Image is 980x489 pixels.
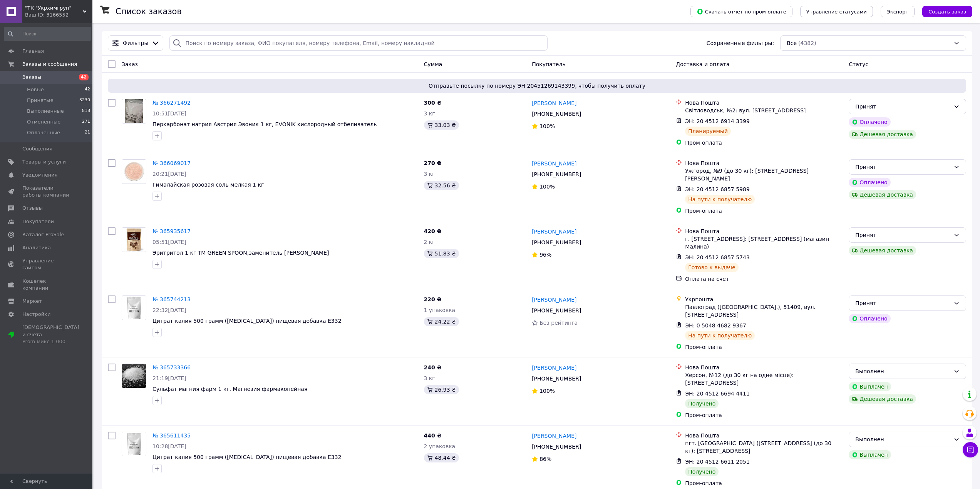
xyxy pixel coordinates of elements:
div: Херсон, №12 (до 30 кг на одне місце): [STREET_ADDRESS] [685,371,843,387]
span: [PHONE_NUMBER] [532,111,581,117]
a: [PERSON_NAME] [532,99,576,107]
span: 22:32[DATE] [152,307,186,313]
a: Сульфат магния фарм 1 кг, Магнезия фармакопейная [152,386,307,392]
span: Управление сайтом [22,257,71,271]
span: 2 упаковка [424,443,456,449]
span: Оплаченные [27,129,60,136]
a: № 365733366 [152,364,191,371]
span: Настройки [22,311,50,318]
div: Світловодськ, №2: вул. [STREET_ADDRESS] [685,107,843,114]
div: Оплачено [849,314,890,323]
input: Поиск [4,27,91,41]
a: Цитрат калия 500 грамм ([MEDICAL_DATA]) пищевая добавка Е332 [152,454,342,460]
div: Нова Пошта [685,432,843,439]
span: ЭН: 0 5048 4682 9367 [685,322,746,329]
span: ЭН: 20 4512 6914 3399 [685,118,750,124]
span: Главная [22,48,44,55]
span: Сообщения [22,145,52,152]
span: Скачать отчет по пром-оплате [697,8,786,15]
h1: Список заказов [116,7,182,16]
input: Поиск по номеру заказа, ФИО покупателя, номеру телефона, Email, номеру накладной [169,35,548,51]
a: Цитрат калия 500 грамм ([MEDICAL_DATA]) пищевая добавка Е332 [152,318,342,324]
span: Экспорт [887,9,908,15]
div: Принят [855,102,950,111]
button: Чат с покупателем [963,442,978,457]
a: [PERSON_NAME] [532,296,576,304]
span: 3 кг [424,171,435,177]
a: Фото товару [122,99,146,124]
span: Аналитика [22,244,51,251]
div: Пром-оплата [685,479,843,487]
div: Выплачен [849,450,891,459]
span: ЭН: 20 4512 6694 4411 [685,391,750,397]
span: ЭН: 20 4512 6857 5743 [685,254,750,260]
span: Доставка и оплата [676,61,729,67]
div: Пром-оплата [685,207,843,215]
span: Отзывы [22,205,43,212]
div: Нова Пошта [685,159,843,167]
span: 96% [539,252,551,258]
span: Сохраненные фильтры: [707,39,774,47]
a: Фото товару [122,295,146,320]
div: Ваш ID: 3166552 [25,12,92,18]
div: Планируемый [685,127,731,136]
div: Получено [685,467,719,476]
div: Дешевая доставка [849,246,916,255]
div: Нова Пошта [685,227,843,235]
div: Дешевая доставка [849,190,916,199]
span: 818 [82,108,90,115]
div: Принят [855,231,950,239]
div: пгт. [GEOGRAPHIC_DATA] ([STREET_ADDRESS] (до 30 кг): [STREET_ADDRESS] [685,439,843,455]
div: 26.93 ₴ [424,385,459,394]
span: [PHONE_NUMBER] [532,444,581,450]
span: 100% [539,184,555,190]
span: 3 кг [424,375,435,381]
div: Нова Пошта [685,99,843,107]
a: № 366069017 [152,160,191,166]
button: Скачать отчет по пром-оплате [690,6,792,17]
div: Дешевая доставка [849,394,916,404]
span: 42 [85,86,90,93]
span: 3 кг [424,110,435,117]
span: [PHONE_NUMBER] [532,376,581,382]
span: Товары и услуги [22,159,66,165]
a: Фото товару [122,159,146,184]
span: 1 упаковка [424,307,456,313]
a: [PERSON_NAME] [532,364,576,372]
span: [DEMOGRAPHIC_DATA] и счета [22,324,79,345]
span: Сумма [424,61,442,67]
a: Эритритол 1 кг ТМ GREEN SPOON,заменитель [PERSON_NAME] [152,250,329,256]
span: 300 ₴ [424,100,442,106]
span: 240 ₴ [424,364,442,371]
div: 33.03 ₴ [424,120,459,130]
span: 420 ₴ [424,228,442,234]
span: (4382) [798,40,816,46]
span: ЭН: 20 4512 6857 5989 [685,186,750,192]
div: Пром-оплата [685,411,843,419]
img: Фото товару [124,432,144,456]
img: Фото товару [124,296,144,320]
a: № 365611435 [152,432,191,439]
div: Оплачено [849,178,890,187]
div: Принят [855,299,950,307]
span: Каталог ProSale [22,231,64,238]
a: Фото товару [122,227,146,252]
a: Создать заказ [915,8,972,14]
div: Принят [855,163,950,171]
span: Отправьте посылку по номеру ЭН 20451269143399, чтобы получить оплату [111,82,963,90]
span: ЭН: 20 4512 6611 2051 [685,459,750,465]
span: 86% [539,456,551,462]
span: 3230 [79,97,90,104]
a: № 365935617 [152,228,191,234]
span: Показатели работы компании [22,185,71,199]
div: Выполнен [855,367,950,376]
div: На пути к получателю [685,331,755,340]
div: Дешевая доставка [849,130,916,139]
span: Принятые [27,97,54,104]
span: Заказ [122,61,138,67]
div: г. [STREET_ADDRESS]: [STREET_ADDRESS] (магазин Малина) [685,235,843,250]
span: 271 [82,118,90,125]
